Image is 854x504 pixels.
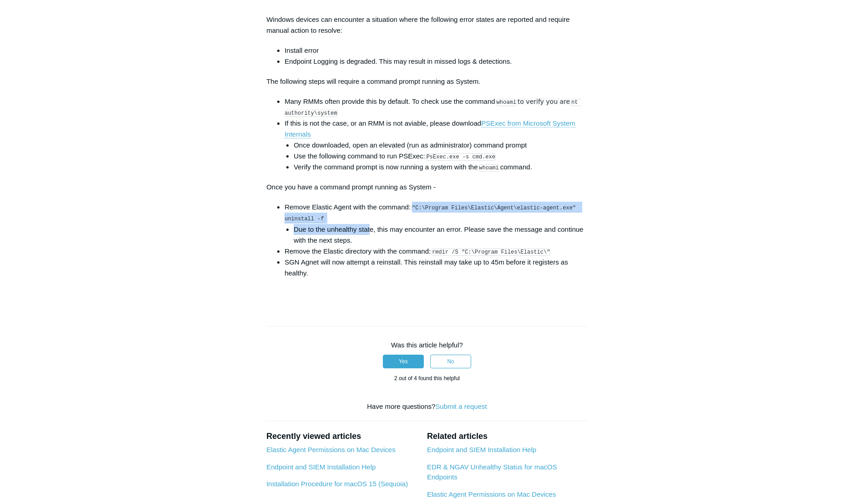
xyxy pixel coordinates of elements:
[285,119,575,138] a: PSExec from Microsoft System Internals
[294,151,588,162] li: Use the following command to run PSExec:
[285,202,588,245] li: Remove Elastic Agent with the command:
[266,14,588,36] p: Windows devices can encounter a situation where the following error states are reported and requi...
[285,45,588,56] li: Install error
[266,76,588,87] p: The following steps will require a command prompt running as System.
[285,96,588,118] li: Many RMMs often provide this by default. To check use the command
[426,153,496,161] code: PsExec.exe -s cmd.exe
[285,56,588,67] li: Endpoint Logging is degraded. This may result in missed logs & detections.
[285,99,581,117] code: nt authority\system
[266,463,376,471] a: Endpoint and SIEM Installation Help
[294,224,588,246] li: Due to the unhealthy state, this may encounter an error. Please save the message and continue wit...
[285,204,579,223] code: "C:\Program Files\Elastic\Agent\elastic-agent.exe" uninstall -f
[294,162,588,173] li: Verify the command prompt is now running a system with the command.
[427,490,556,498] a: Elastic Agent Permissions on Mac Devices
[479,164,499,172] code: whoami
[285,246,588,257] li: Remove the Elastic directory with the command:
[427,446,536,453] a: Endpoint and SIEM Installation Help
[266,480,408,488] a: Installation Procedure for macOS 15 (Sequoia)
[430,355,471,368] button: This article was not helpful
[383,355,424,368] button: This article was helpful
[294,140,588,151] li: Once downloaded, open an elevated (run as administrator) command prompt
[266,430,418,443] h2: Recently viewed articles
[427,430,588,443] h2: Related articles
[518,98,570,105] span: to verify you are
[266,446,395,453] a: Elastic Agent Permissions on Mac Devices
[432,249,550,256] code: rmdir /S "C:\Program Files\Elastic\"
[285,257,588,279] li: SGN Agnet will now attempt a reinstall. This reinstall may take up to 45m before it registers as ...
[266,402,588,412] div: Have more questions?
[266,182,588,193] p: Once you have a command prompt running as System -
[496,99,517,106] code: whoami
[391,341,463,349] span: Was this article helpful?
[435,402,487,410] a: Submit a request
[285,118,588,173] li: If this is not the case, or an RMM is not aviable, please download
[394,375,460,382] span: 2 out of 4 found this helpful
[427,463,557,481] a: EDR & NGAV Unhealthy Status for macOS Endpoints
